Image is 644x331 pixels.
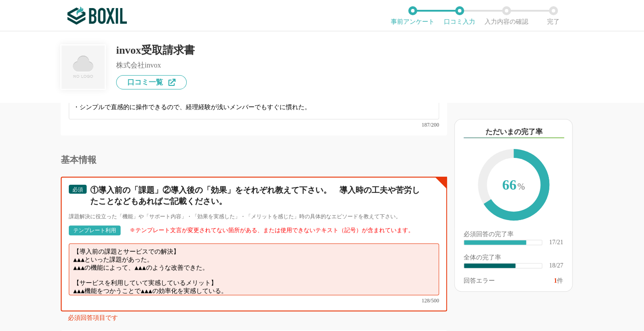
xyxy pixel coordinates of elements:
div: ​ [464,240,526,245]
span: 66 [487,158,540,213]
span: 必須 [72,187,83,193]
div: 件 [554,278,563,284]
div: ፠テンプレート文言が変更されてない箇所がある、または使用できないテキスト（記号）が含まれています。 [130,227,414,234]
div: ただいまの完了率 [464,127,564,138]
li: 事前アンケート [389,6,436,25]
div: ​ [464,263,515,268]
li: 口コミ入力 [436,6,483,25]
div: 課題解決に役立った「機能」や「サポート内容」・「効果を実感した」・「メリットを感じた」時の具体的なエピソードを教えて下さい。 [69,213,439,221]
div: 128/500 [69,298,439,303]
div: 187/200 [69,122,439,127]
div: 基本情報 [61,155,447,164]
span: 1 [554,277,557,284]
div: 必須回答の完了率 [464,231,563,239]
a: 口コミ一覧 [116,75,187,89]
div: 回答エラー [464,278,495,284]
div: 17/21 [549,239,563,246]
div: invox受取請求書 [116,45,195,55]
div: 18/27 [549,263,563,269]
span: % [517,182,525,191]
img: ボクシルSaaS_ロゴ [67,7,127,25]
li: 入力内容の確認 [483,6,530,25]
span: 口コミ一覧 [127,79,163,86]
div: ①導入前の「課題」②導入後の「効果」をそれぞれ教えて下さい。 導入時の工夫や苦労したことなどもあればご記載ください。 [90,185,423,207]
li: 完了 [530,6,577,25]
div: テンプレート利用 [73,228,116,233]
div: 株式会社invox [116,62,195,69]
div: 全体の完了率 [464,255,563,263]
div: 必須回答項目です [68,315,447,325]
